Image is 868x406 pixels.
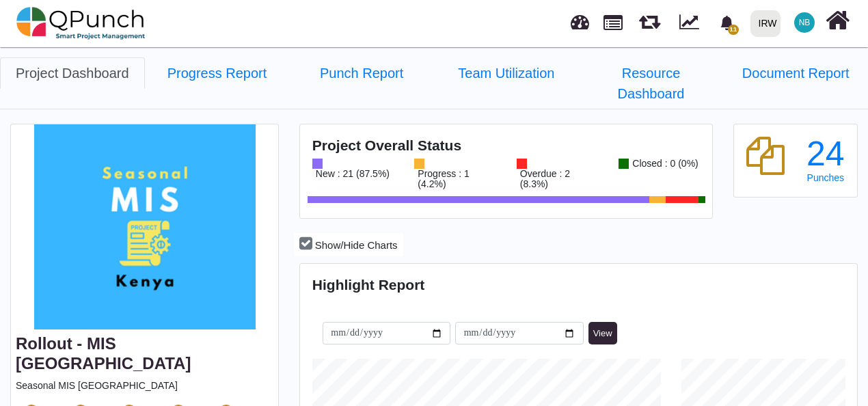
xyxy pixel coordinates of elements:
[728,25,739,35] span: 11
[786,1,823,44] a: NB
[588,322,617,345] button: View
[794,12,815,33] span: Nabiha Batool
[806,137,845,171] div: 24
[16,379,273,393] p: Seasonal MIS [GEOGRAPHIC_DATA]
[16,334,191,373] a: Rollout - MIS [GEOGRAPHIC_DATA]
[517,169,598,189] div: Overdue : 2 (8.3%)
[571,8,589,29] span: Dashboard
[315,239,398,251] span: Show/Hide Charts
[723,57,868,89] a: Document Report
[603,9,623,30] span: Projects
[759,12,777,36] div: IRW
[715,10,739,35] div: Notification
[799,18,811,27] span: NB
[312,169,390,179] div: New : 21 (87.5%)
[414,169,496,189] div: Progress : 1 (4.2%)
[294,233,403,257] button: Show/Hide Charts
[806,137,845,183] a: 24 Punches
[434,57,579,109] li: Rollout - MIS Kenya
[312,276,845,293] h4: Highlight Report
[145,57,290,89] a: Progress Report
[16,3,146,44] img: qpunch-sp.fa6292f.png
[639,7,660,29] span: Releases
[744,1,786,46] a: IRW
[434,57,579,89] a: Team Utilization
[673,1,711,46] div: Dynamic Report
[629,159,698,169] div: Closed : 0 (0%)
[720,16,734,30] svg: bell fill
[826,8,850,33] i: Home
[711,1,745,44] a: bell fill11
[289,57,434,89] a: Punch Report
[807,172,844,183] span: Punches
[312,137,701,154] h4: Project Overall Status
[579,57,724,109] a: Resource Dashboard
